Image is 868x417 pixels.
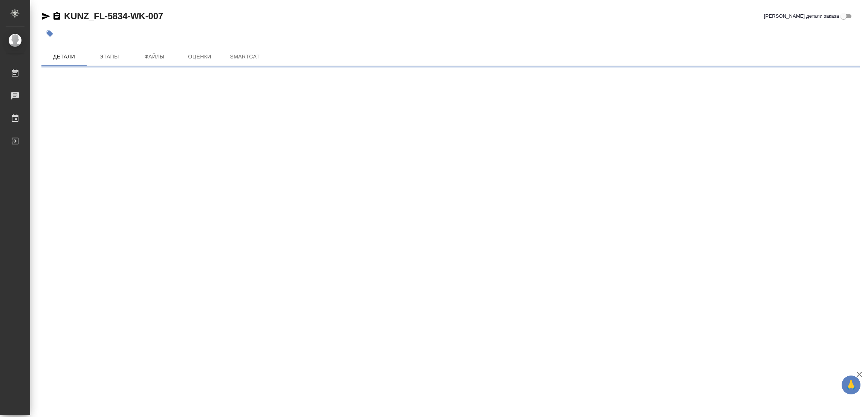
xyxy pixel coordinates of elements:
[227,52,263,61] span: SmartCat
[764,12,839,20] span: [PERSON_NAME] детали заказа
[52,12,61,21] button: Скопировать ссылку
[64,11,163,21] a: KUNZ_FL-5834-WK-007
[845,377,857,393] span: 🙏
[91,52,127,61] span: Этапы
[136,52,173,61] span: Файлы
[842,376,860,394] button: 🙏
[46,52,82,61] span: Детали
[41,12,50,21] button: Скопировать ссылку для ЯМессенджера
[182,52,218,61] span: Оценки
[41,25,58,42] button: Добавить тэг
